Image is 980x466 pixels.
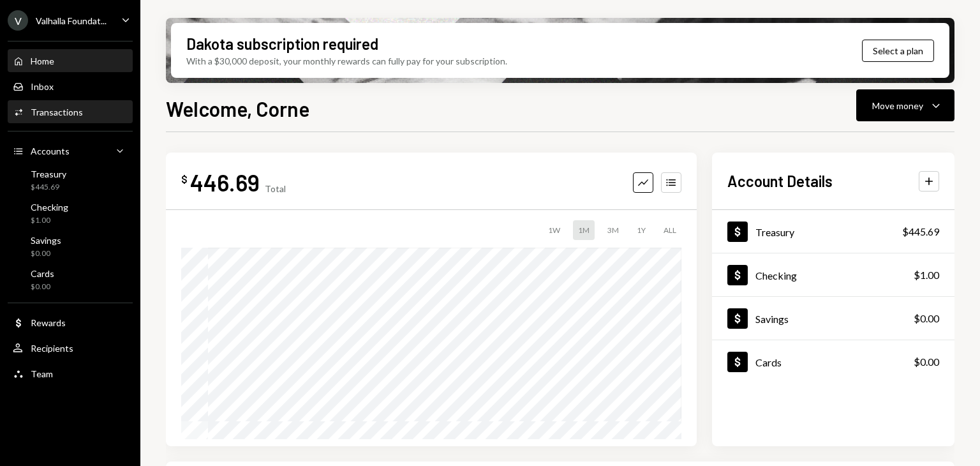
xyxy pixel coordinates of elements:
[31,202,68,213] div: Checking
[727,170,833,192] h2: Account Details
[186,54,507,68] div: With a $30,000 deposit, your monthly rewards can fully pay for your subscription.
[31,268,54,279] div: Cards
[712,210,954,253] a: Treasury$445.69
[872,99,923,112] div: Move money
[31,343,73,354] div: Recipients
[265,183,286,194] div: Total
[31,146,70,156] div: Accounts
[755,226,794,238] div: Treasury
[8,311,133,334] a: Rewards
[181,173,188,186] div: $
[8,100,133,123] a: Transactions
[31,317,66,328] div: Rewards
[8,264,133,295] a: Cards$0.00
[8,139,133,162] a: Accounts
[856,89,954,121] button: Move money
[31,107,83,117] div: Transactions
[8,198,133,229] a: Checking$1.00
[712,253,954,296] a: Checking$1.00
[755,313,789,325] div: Savings
[190,168,260,197] div: 446.69
[755,269,797,282] div: Checking
[573,220,595,240] div: 1M
[31,235,61,246] div: Savings
[31,282,54,292] div: $0.00
[632,220,651,240] div: 1Y
[712,297,954,340] a: Savings$0.00
[658,220,681,240] div: ALL
[166,96,309,121] h1: Welcome, Corne
[8,165,133,195] a: Treasury$445.69
[914,311,939,326] div: $0.00
[31,56,54,66] div: Home
[902,224,939,239] div: $445.69
[8,49,133,72] a: Home
[31,248,61,259] div: $0.00
[543,220,565,240] div: 1W
[712,340,954,383] a: Cards$0.00
[8,362,133,385] a: Team
[31,182,66,193] div: $445.69
[31,215,68,226] div: $1.00
[8,10,28,31] div: V
[186,33,378,54] div: Dakota subscription required
[31,368,53,379] div: Team
[755,356,782,368] div: Cards
[602,220,624,240] div: 3M
[914,354,939,370] div: $0.00
[8,75,133,98] a: Inbox
[8,336,133,359] a: Recipients
[36,15,107,26] div: Valhalla Foundat...
[31,169,66,179] div: Treasury
[862,40,934,62] button: Select a plan
[914,267,939,283] div: $1.00
[8,231,133,262] a: Savings$0.00
[31,81,54,92] div: Inbox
